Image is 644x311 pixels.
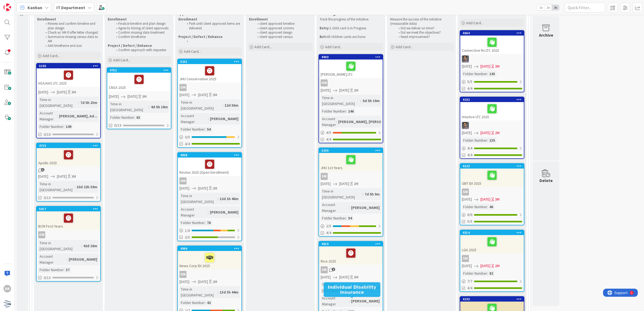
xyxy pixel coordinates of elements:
[462,71,487,77] div: Folder Number
[205,220,206,226] span: :
[460,36,524,54] div: Connective Rx LTC 2025
[179,193,217,205] div: Time in [GEOGRAPHIC_DATA]
[71,174,76,179] div: 3M
[4,285,11,292] div: DR
[81,243,82,249] span: :
[495,263,500,269] div: 2M
[254,22,312,26] li: client approved timeline
[396,44,413,49] span: Add Card...
[467,79,472,85] span: 5 / 5
[460,102,524,120] div: Intuitive LTC 2025
[467,86,472,91] span: 4/4
[208,116,209,122] span: :
[38,174,48,179] span: [DATE]
[321,116,336,128] div: Account Manager
[185,141,190,147] span: 4/4
[339,274,349,280] span: [DATE]
[184,49,201,54] span: Add Card...
[361,98,381,104] div: 5d 5h 19m
[467,212,472,218] span: 6 / 6
[208,209,209,215] span: :
[108,43,152,48] strong: Project / Defect / Enhance
[462,255,469,262] div: SM
[325,44,342,49] span: Add Card...
[254,26,312,30] li: client approved comms
[466,20,483,25] span: Add Card...
[113,22,171,26] li: Finalize timeline and plan design
[319,223,383,229] div: 2/5
[339,88,349,93] span: [DATE]
[354,181,358,187] div: 2M
[347,108,355,114] div: 146
[150,104,169,110] div: 4d 5h 18m
[179,99,222,111] div: Time in [GEOGRAPHIC_DATA]
[178,271,241,278] div: OM
[198,279,208,285] span: [DATE]
[488,71,496,77] div: 143
[321,274,331,280] span: [DATE]
[480,130,490,136] span: [DATE]
[178,153,241,158] div: 4808
[321,242,383,246] div: 4819
[460,164,524,169] div: 4133
[326,223,331,229] span: 2 / 5
[467,285,472,291] span: 4/4
[332,268,335,271] span: 1
[113,58,130,62] span: Add Card...
[321,108,346,114] div: Folder Number
[213,279,217,285] div: 2M
[319,153,383,171] div: JHU 1st Years
[43,30,100,35] li: Check w/ AM if offer letter changed
[460,122,524,129] div: CS
[180,153,241,157] div: 4808
[362,191,363,197] span: :
[467,219,472,224] span: 5/5
[487,204,488,210] span: :
[462,204,487,210] div: Folder Number
[74,184,75,190] span: :
[321,266,328,273] div: SM
[319,79,383,86] div: OM
[179,84,186,91] div: OM
[321,215,346,221] div: Folder Number
[135,114,141,120] div: 63
[179,113,208,125] div: Account Manager
[319,55,383,78] div: 4903[PERSON_NAME] LTC
[326,130,331,135] span: 4 / 5
[320,26,330,30] strong: Entry:
[57,113,58,119] span: :
[326,137,331,142] span: 4/4
[337,119,399,125] div: [PERSON_NAME], [PERSON_NAME]
[44,132,51,137] span: 0/10
[319,242,383,265] div: 4819Rice 2025
[467,152,472,158] span: 4/4
[213,92,217,98] div: 3M
[178,59,241,64] div: 5231
[179,300,205,306] div: Folder Number
[39,64,100,68] div: 5195
[460,78,524,85] div: 5/5
[37,64,100,68] div: 5195
[64,124,64,130] span: :
[321,88,331,93] span: [DATE]
[178,246,241,251] div: 4966
[460,164,524,187] div: 4133GBT IDI 2025
[487,270,488,276] span: :
[179,177,186,184] div: OM
[178,153,241,176] div: 4808Revlon 2025 (Open Enrollment)
[462,270,487,276] div: Folder Number
[552,5,559,10] span: 3x
[37,17,56,22] strong: Enrollment
[326,230,331,236] span: 4/4
[346,108,347,114] span: :
[396,30,453,35] li: Did we meet the objectives?
[109,114,134,120] div: Folder Number
[319,129,383,136] div: 4/5
[38,89,48,95] span: [DATE]
[178,84,241,91] div: OM
[460,297,524,302] div: 4193
[178,64,241,82] div: JHU Conservation 2025
[462,137,487,143] div: Folder Number
[463,98,524,102] div: 4182
[38,240,81,252] div: Time in [GEOGRAPHIC_DATA]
